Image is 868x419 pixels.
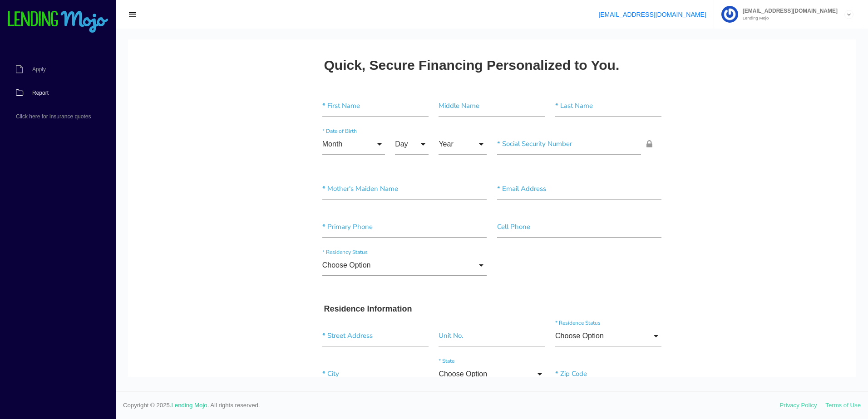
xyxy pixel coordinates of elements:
[721,6,738,23] img: Profile image
[738,16,838,20] small: Lending Mojo
[32,90,49,96] span: Report
[123,401,780,410] span: Copyright © 2025. . All rights reserved.
[196,265,532,275] h3: Residence Information
[32,67,46,72] span: Apply
[7,11,109,34] img: logo-small.png
[825,402,861,409] a: Terms of Use
[172,402,207,409] a: Lending Mojo
[598,11,706,18] a: [EMAIL_ADDRESS][DOMAIN_NAME]
[196,18,492,33] h2: Quick, Secure Financing Personalized to You.
[738,8,838,14] span: [EMAIL_ADDRESS][DOMAIN_NAME]
[780,402,817,409] a: Privacy Policy
[16,114,91,119] span: Click here for insurance quotes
